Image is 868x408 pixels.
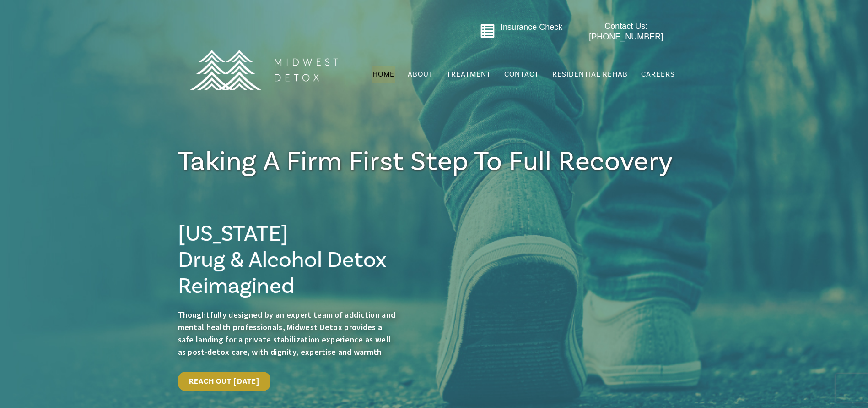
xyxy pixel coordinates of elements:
[503,66,540,83] a: Contact
[571,21,681,43] a: Contact Us: [PHONE_NUMBER]
[178,144,674,179] span: Taking a firm First Step To full Recovery
[504,71,539,78] span: Contact
[178,372,271,391] a: Reach Out [DATE]
[447,71,491,78] span: Treatment
[446,66,492,83] a: Treatment
[641,70,675,79] span: Careers
[589,22,663,41] span: Contact Us: [PHONE_NUMBER]
[372,70,394,79] span: Home
[640,66,676,83] a: Careers
[408,71,433,78] span: About
[407,66,434,83] a: About
[552,70,628,79] span: Residential Rehab
[480,23,495,42] a: Go to midwestdetox.com/message-form-page/
[178,220,387,300] span: [US_STATE] Drug & Alcohol Detox Reimagined
[551,66,629,83] a: Residential Rehab
[372,66,395,83] a: Home
[178,309,396,357] span: Thoughtfully designed by an expert team of addiction and mental health professionals, Midwest Det...
[189,377,260,386] span: Reach Out [DATE]
[501,22,562,32] a: Insurance Check
[183,30,344,110] img: MD Logo Horitzontal white-01 (1) (1)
